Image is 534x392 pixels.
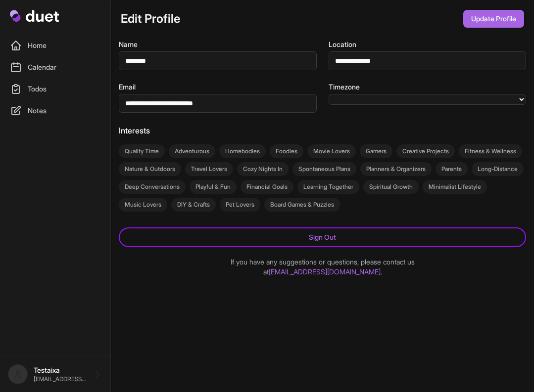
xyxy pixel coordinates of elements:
[171,198,216,212] div: DIY & Crafts
[119,40,317,49] label: Name
[8,364,102,384] a: Testaixa [EMAIL_ADDRESS][DOMAIN_NAME]
[119,125,150,136] legend: Interests
[329,82,527,92] label: Timezone
[237,162,289,176] div: Cozy Nights In
[119,144,165,158] div: Quality Time
[436,162,468,176] div: Parents
[121,11,180,27] h1: Edit Profile
[459,144,522,158] div: Fitness & Wellness
[119,227,526,247] a: Sign Out
[190,180,237,194] div: Playful & Fun
[241,180,293,194] div: Financial Goals
[292,162,356,176] div: Spontaneous Plans
[363,180,419,194] div: Spiritual Growth
[34,375,87,383] p: [EMAIL_ADDRESS][DOMAIN_NAME]
[360,162,432,176] div: Planners & Organizers
[360,144,392,158] div: Gamers
[6,57,104,77] a: Calendar
[119,180,186,194] div: Deep Conversations
[119,198,167,212] div: Music Lovers
[34,365,87,375] p: Testaixa
[396,144,455,158] div: Creative Projects
[329,40,527,49] label: Location
[6,79,104,99] a: Todos
[423,180,487,194] div: Minimalist Lifestyle
[463,10,524,28] button: Update Profile
[307,144,356,158] div: Movie Lovers
[472,162,524,176] div: Long-Distance
[269,267,381,276] a: [EMAIL_ADDRESS][DOMAIN_NAME]
[6,36,104,55] a: Home
[119,162,181,176] div: Nature & Outdoors
[228,257,418,277] p: If you have any suggestions or questions, please contact us at .
[220,198,260,212] div: Pet Lovers
[270,144,303,158] div: Foodies
[185,162,233,176] div: Travel Lovers
[297,180,359,194] div: Learning Together
[119,82,317,92] label: Email
[169,144,215,158] div: Adventurous
[219,144,266,158] div: Homebodies
[6,101,104,121] a: Notes
[264,198,340,212] div: Board Games & Puzzles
